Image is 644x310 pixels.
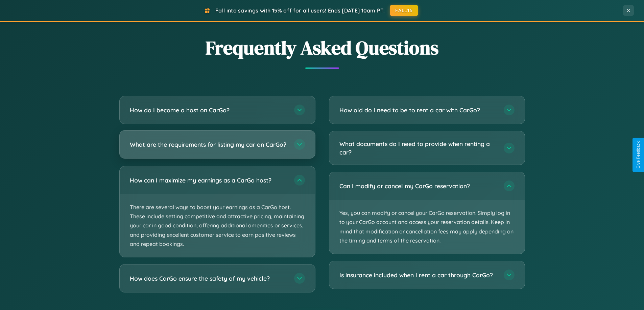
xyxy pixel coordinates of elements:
[119,35,525,61] h2: Frequently Asked Questions
[339,140,497,156] h3: What documents do I need to provide when renting a car?
[215,7,385,14] span: Fall into savings with 15% off for all users! Ends [DATE] 10am PT.
[390,5,418,16] button: FALL15
[339,106,497,114] h3: How old do I need to be to rent a car with CarGo?
[636,141,641,169] div: Give Feedback
[120,194,315,257] p: There are several ways to boost your earnings as a CarGo host. These include setting competitive ...
[339,271,497,279] h3: Is insurance included when I rent a car through CarGo?
[130,274,287,283] h3: How does CarGo ensure the safety of my vehicle?
[339,182,497,190] h3: Can I modify or cancel my CarGo reservation?
[130,140,287,149] h3: What are the requirements for listing my car on CarGo?
[130,176,287,185] h3: How can I maximize my earnings as a CarGo host?
[329,200,525,254] p: Yes, you can modify or cancel your CarGo reservation. Simply log in to your CarGo account and acc...
[130,106,287,114] h3: How do I become a host on CarGo?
